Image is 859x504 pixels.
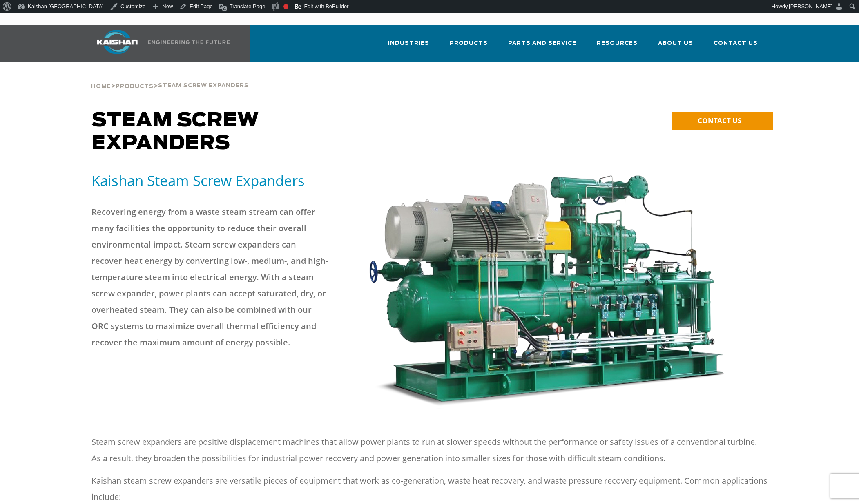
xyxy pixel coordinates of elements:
[508,33,576,60] a: Parts and Service
[91,171,356,190] h5: Kaishan Steam Screw Expanders
[158,83,249,88] span: Steam Screw Expanders
[658,33,693,60] a: About Us
[91,111,259,153] span: Steam Screw Expanders
[366,171,728,409] img: machine
[91,84,111,89] span: Home
[658,39,693,48] span: About Us
[597,33,638,60] a: Resources
[87,25,231,62] a: Kaishan USA
[91,82,111,90] a: Home
[91,434,768,466] p: Steam screw expanders are positive displacement machines that allow power plants to run at slower...
[87,30,148,54] img: kaishan logo
[789,3,832,9] span: [PERSON_NAME]
[148,40,230,44] img: Engineering the future
[283,4,288,9] div: Focus keyphrase not set
[450,33,488,60] a: Products
[450,39,488,48] span: Products
[91,204,328,351] p: Recovering energy from a waste steam stream can offer many facilities the opportunity to reduce t...
[714,33,758,60] a: Contact Us
[116,84,154,89] span: Products
[508,39,576,48] span: Parts and Service
[388,33,429,60] a: Industries
[698,116,741,125] span: CONTACT US
[672,112,773,130] a: CONTACT US
[116,82,154,90] a: Products
[714,39,758,48] span: Contact Us
[597,39,638,48] span: Resources
[91,62,249,93] div: > >
[388,39,429,48] span: Industries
